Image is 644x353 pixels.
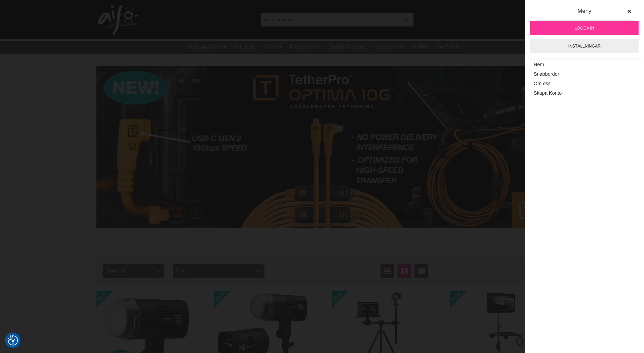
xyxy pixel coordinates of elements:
a: Logga in [530,21,639,35]
a: Hem [534,60,635,70]
a: Outlet [436,43,459,52]
a: Workflow [330,43,365,52]
div: Filter [173,264,264,278]
a: Utökad listvisning [415,264,428,278]
a: Hyra [412,43,428,52]
div: Meny [535,7,633,21]
a: Discover [373,43,403,52]
span: Logga in [575,25,594,31]
a: Studio [235,43,257,52]
a: Pro Video [290,43,321,52]
button: Samtyckesinställningar [8,334,18,347]
a: Om oss [534,79,635,89]
img: logo.png [98,5,139,36]
a: Inställningar [530,39,639,53]
a: Snabborder [534,70,635,79]
a: Foto [265,43,281,52]
input: Sök produkter ... [261,14,401,24]
a: Fönstervisning [398,264,411,278]
span: Sortera [103,264,164,278]
a: Varumärken [186,43,226,52]
img: Annons:001 banner-header-tpoptima1390x500.jpg [96,66,548,228]
img: Revisit consent button [8,335,18,346]
a: Listvisning [381,264,394,278]
a: Skapa Konto [534,89,635,98]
